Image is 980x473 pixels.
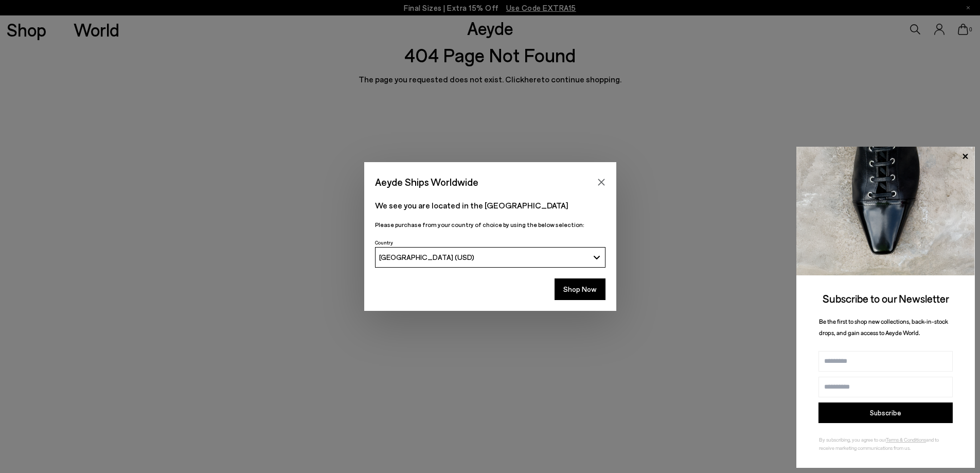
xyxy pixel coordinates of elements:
[379,253,474,261] span: [GEOGRAPHIC_DATA] (USD)
[819,318,948,337] span: Be the first to shop new collections, back-in-stock drops, and gain access to Aeyde World.
[375,220,605,230] p: Please purchase from your country of choice by using the below selection:
[819,436,886,443] span: By subscribing, you agree to our
[823,292,949,305] span: Subscribe to our Newsletter
[375,199,605,212] p: We see you are located in the [GEOGRAPHIC_DATA]
[796,147,975,275] img: ca3f721fb6ff708a270709c41d776025.jpg
[818,402,953,423] button: Subscribe
[886,436,926,443] a: Terms & Conditions
[375,239,393,246] span: Country
[555,278,605,300] button: Shop Now
[375,173,478,191] span: Aeyde Ships Worldwide
[594,174,609,190] button: Close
